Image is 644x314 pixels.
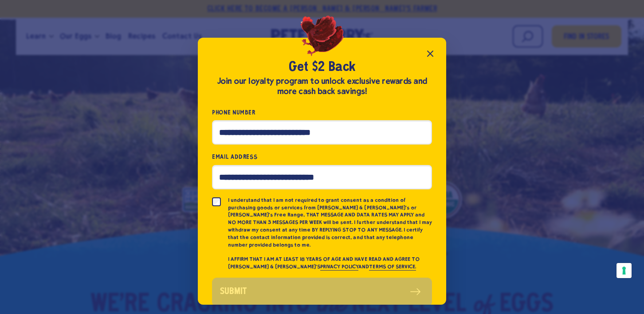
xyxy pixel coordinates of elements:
[228,196,432,249] p: I understand that I am not required to grant consent as a condition of purchasing goods or servic...
[320,263,358,271] a: PRIVACY POLICY
[212,197,221,206] input: I understand that I am not required to grant consent as a condition of purchasing goods or servic...
[212,76,432,97] div: Join our loyalty program to unlock exclusive rewards and more cash back savings!
[421,45,439,63] button: Close popup
[212,278,432,306] button: Submit
[212,59,432,76] h2: Get $2 Back
[228,255,432,271] p: I AFFIRM THAT I AM AT LEAST 18 YEARS OF AGE AND HAVE READ AND AGREE TO [PERSON_NAME] & [PERSON_NA...
[212,152,432,162] label: Email Address
[212,107,432,118] label: Phone Number
[369,263,416,271] a: TERMS OF SERVICE.
[617,263,632,278] button: Your consent preferences for tracking technologies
